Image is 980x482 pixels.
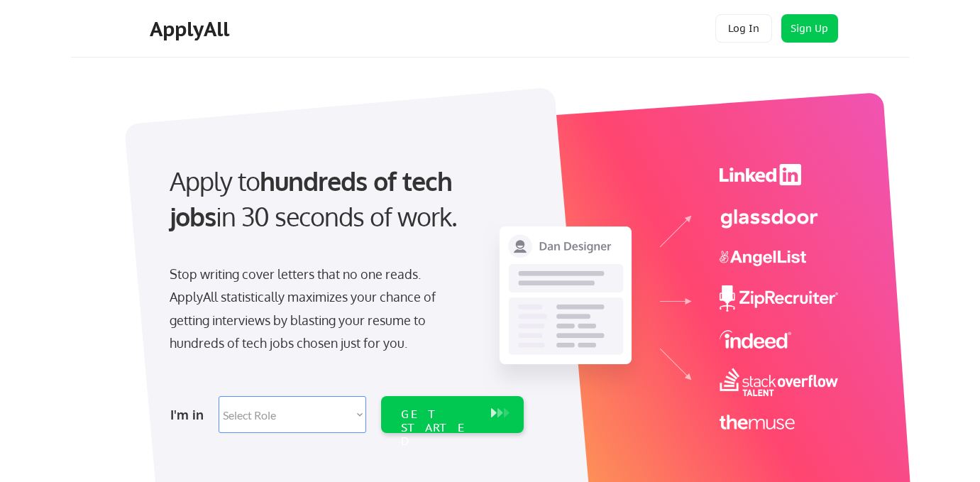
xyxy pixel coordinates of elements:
[401,407,477,449] div: GET STARTED
[170,403,210,426] div: I'm in
[170,165,458,232] strong: hundreds of tech jobs
[715,14,772,43] button: Log In
[150,17,233,41] div: ApplyAll
[170,263,461,355] div: Stop writing cover letters that no one reads. ApplyAll statistically maximizes your chance of get...
[781,14,838,43] button: Sign Up
[170,163,518,235] div: Apply to in 30 seconds of work.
